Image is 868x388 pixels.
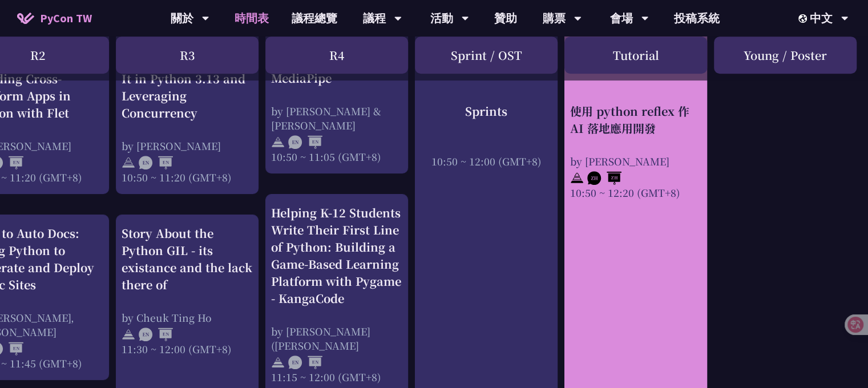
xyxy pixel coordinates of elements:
div: R3 [116,37,259,74]
div: R4 [265,37,408,74]
img: ENEN.5a408d1.svg [288,355,322,369]
div: 10:50 ~ 12:00 (GMT+8) [421,154,552,168]
div: Sprint / OST [415,37,558,74]
img: ENEN.5a408d1.svg [139,328,173,341]
div: by [PERSON_NAME] [122,139,253,153]
div: 11:30 ~ 12:00 (GMT+8) [122,342,253,356]
div: by Cheuk Ting Ho [122,310,253,325]
div: 11:15 ~ 12:00 (GMT+8) [271,370,402,384]
img: Locale Icon [798,14,810,23]
img: ZHZH.38617ef.svg [587,172,621,185]
div: Sprints [421,103,552,120]
div: Story About the Python GIL - its existance and the lack there of [122,225,253,293]
img: Home icon of PyCon TW 2025 [17,13,34,24]
div: by [PERSON_NAME] ([PERSON_NAME] [271,324,402,353]
span: PyCon TW [40,10,92,27]
div: Helping K-12 Students Write Their First Line of Python: Building a Game-Based Learning Platform w... [271,204,402,307]
img: svg+xml;base64,PHN2ZyB4bWxucz0iaHR0cDovL3d3dy53My5vcmcvMjAwMC9zdmciIHdpZHRoPSIyNCIgaGVpZ2h0PSIyNC... [122,328,135,341]
a: PyCon TW [6,4,103,33]
a: An Introduction to the GIL for Python Beginners: Disabling It in Python 3.13 and Leveraging Concu... [122,18,253,184]
div: 10:50 ~ 11:05 (GMT+8) [271,149,402,164]
div: Tutorial [564,37,707,74]
img: ENEN.5a408d1.svg [139,156,173,169]
img: ENEN.5a408d1.svg [288,135,322,149]
div: by [PERSON_NAME] [570,154,701,168]
div: 使用 python reflex 作 AI 落地應用開發 [570,103,701,137]
img: svg+xml;base64,PHN2ZyB4bWxucz0iaHR0cDovL3d3dy53My5vcmcvMjAwMC9zdmciIHdpZHRoPSIyNCIgaGVpZ2h0PSIyNC... [271,355,285,369]
img: svg+xml;base64,PHN2ZyB4bWxucz0iaHR0cDovL3d3dy53My5vcmcvMjAwMC9zdmciIHdpZHRoPSIyNCIgaGVpZ2h0PSIyNC... [570,172,584,185]
a: Spell it with Sign Language: An Asl Typing Game with MediaPipe by [PERSON_NAME] & [PERSON_NAME] 1... [271,18,402,164]
div: 10:50 ~ 11:20 (GMT+8) [122,170,253,184]
img: svg+xml;base64,PHN2ZyB4bWxucz0iaHR0cDovL3d3dy53My5vcmcvMjAwMC9zdmciIHdpZHRoPSIyNCIgaGVpZ2h0PSIyNC... [271,135,285,149]
img: svg+xml;base64,PHN2ZyB4bWxucz0iaHR0cDovL3d3dy53My5vcmcvMjAwMC9zdmciIHdpZHRoPSIyNCIgaGVpZ2h0PSIyNC... [122,156,135,169]
div: 10:50 ~ 12:20 (GMT+8) [570,185,701,200]
div: Young / Poster [714,37,857,74]
div: by [PERSON_NAME] & [PERSON_NAME] [271,104,402,132]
